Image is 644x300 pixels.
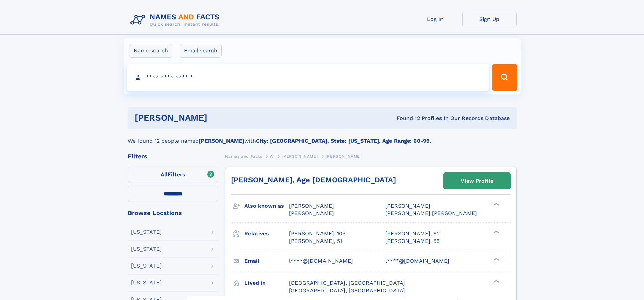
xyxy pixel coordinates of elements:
[385,210,477,216] span: [PERSON_NAME] [PERSON_NAME]
[461,173,493,189] div: View Profile
[385,237,440,245] a: [PERSON_NAME], 56
[128,153,218,159] div: Filters
[127,64,489,91] input: search input
[128,11,225,29] img: Logo Names and Facts
[289,210,334,216] span: [PERSON_NAME]
[289,203,334,209] span: [PERSON_NAME]
[244,228,289,239] h3: Relatives
[244,255,289,267] h3: Email
[131,246,162,252] div: [US_STATE]
[289,287,405,294] span: [GEOGRAPHIC_DATA], [GEOGRAPHIC_DATA]
[289,237,342,245] a: [PERSON_NAME], 51
[492,230,500,234] div: ❯
[282,152,318,160] a: [PERSON_NAME]
[462,11,517,27] a: Sign Up
[270,152,274,160] a: W
[289,280,405,286] span: [GEOGRAPHIC_DATA], [GEOGRAPHIC_DATA]
[492,64,517,91] button: Search Button
[180,44,222,58] label: Email search
[135,114,302,122] h1: [PERSON_NAME]
[444,173,510,189] a: View Profile
[244,277,289,289] h3: Lived in
[225,152,262,160] a: Names and Facts
[270,154,274,159] span: W
[492,279,500,283] div: ❯
[385,203,430,209] span: [PERSON_NAME]
[289,230,346,237] a: [PERSON_NAME], 109
[128,167,218,183] label: Filters
[408,11,462,27] a: Log In
[131,263,162,269] div: [US_STATE]
[282,154,318,159] span: [PERSON_NAME]
[131,229,162,235] div: [US_STATE]
[199,138,244,144] b: [PERSON_NAME]
[492,257,500,261] div: ❯
[128,129,517,145] div: We found 12 people named with .
[302,115,510,122] div: Found 12 Profiles In Our Records Database
[244,200,289,212] h3: Also known as
[128,210,218,216] div: Browse Locations
[492,202,500,207] div: ❯
[256,138,430,144] b: City: [GEOGRAPHIC_DATA], State: [US_STATE], Age Range: 60-99
[131,280,162,285] div: [US_STATE]
[129,44,172,58] label: Name search
[161,171,168,178] span: All
[231,176,396,184] a: [PERSON_NAME], Age [DEMOGRAPHIC_DATA]
[385,230,440,237] a: [PERSON_NAME], 62
[326,154,362,159] span: [PERSON_NAME]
